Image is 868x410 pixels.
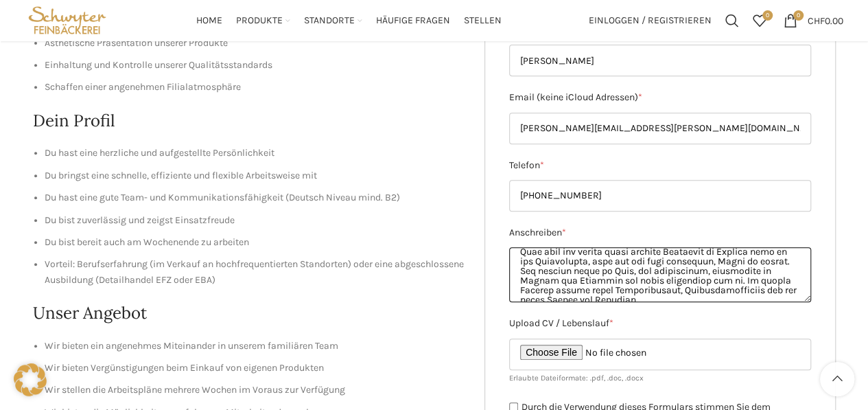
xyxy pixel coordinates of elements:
[304,14,355,27] span: Standorte
[33,301,465,325] h2: Unser Angebot
[236,14,283,27] span: Produkte
[820,362,854,396] a: Scroll to top button
[589,16,712,25] span: Einloggen / Registrieren
[304,7,362,34] a: Standorte
[45,36,465,51] li: Ästhetische Präsentation unserer Produkte
[464,7,502,34] a: Stellen
[45,361,465,376] li: Wir bieten Vergünstigungen beim Einkauf von eigenen Produkten
[746,7,773,34] a: 0
[746,7,773,34] div: Meine Wunschliste
[45,235,465,250] li: Du bist bereit auch am Wochenende zu arbeiten
[196,14,222,27] span: Home
[45,58,465,73] li: Einhaltung und Kontrolle unserer Qualitätsstandards
[762,10,773,21] span: 0
[718,7,746,34] a: Suchen
[45,257,465,288] li: Vorteil: Berufserfahrung (im Verkauf an hochfrequentierten Standorten) oder eine abgeschlossene A...
[509,225,811,240] label: Anschreiben
[45,168,465,183] li: Du bringst eine schnelle, effiziente und flexible Arbeitsweise mit
[464,14,502,27] span: Stellen
[509,90,811,105] label: Email (keine iCloud Adressen)
[808,14,825,26] span: CHF
[45,339,465,354] li: Wir bieten ein angenehmes Miteinander in unserem familiären Team
[116,7,581,34] div: Main navigation
[45,80,465,95] li: Schaffen einer angenehmen Filialatmosphäre
[196,7,222,34] a: Home
[45,383,465,398] li: Wir stellen die Arbeitspläne mehrere Wochen im Voraus zur Verfügung
[25,14,110,25] a: Site logo
[793,10,804,21] span: 0
[808,14,843,26] bdi: 0.00
[509,316,811,331] label: Upload CV / Lebenslauf
[45,190,465,205] li: Du hast eine gute Team- und Kommunikationsfähigkeit (Deutsch Niveau mind. B2)
[509,158,811,173] label: Telefon
[376,7,450,34] a: Häufige Fragen
[509,374,644,383] small: Erlaubte Dateiformate: .pdf, .doc, .docx
[777,7,850,34] a: 0 CHF0.00
[45,146,465,161] li: Du hast eine herzliche und aufgestellte Persönlichkeit
[33,109,465,133] h2: Dein Profil
[45,213,465,228] li: Du bist zuverlässig und zeigst Einsatzfreude
[236,7,290,34] a: Produkte
[582,7,718,34] a: Einloggen / Registrieren
[376,14,450,27] span: Häufige Fragen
